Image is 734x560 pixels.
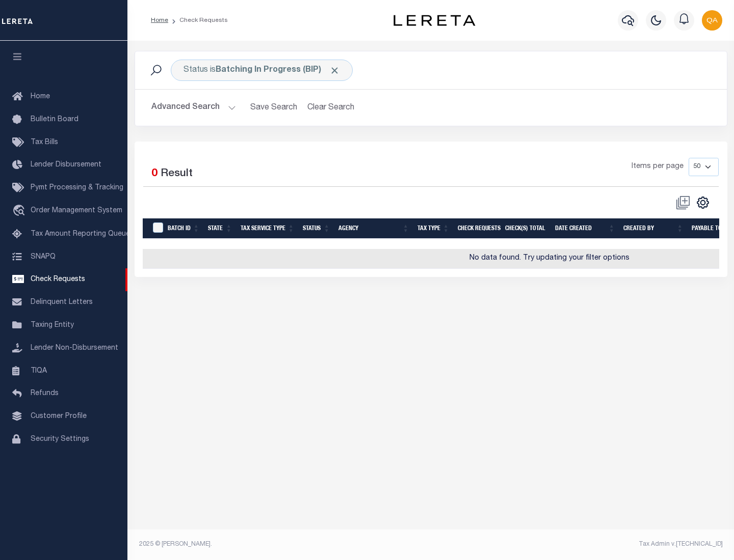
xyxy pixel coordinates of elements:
button: Advanced Search [151,98,236,118]
img: logo-dark.svg [394,15,475,26]
img: svg+xml;base64,PHN2ZyB4bWxucz0iaHR0cDovL3d3dy53My5vcmcvMjAwMC9zdmciIHBvaW50ZXItZXZlbnRzPSJub25lIi... [702,10,722,31]
span: Click to Remove [329,65,340,76]
span: Taxing Entity [31,322,74,329]
th: Check Requests [454,218,501,239]
div: Tax Admin v.[TECHNICAL_ID] [438,540,723,549]
a: Home [151,17,168,23]
span: Bulletin Board [31,116,78,123]
span: Items per page [632,161,684,173]
span: Delinquent Letters [31,299,93,306]
span: Lender Disbursement [31,161,101,169]
span: Order Management System [31,207,122,214]
b: Batching In Progress (BIP) [216,66,340,74]
div: Status is [171,60,353,81]
span: Tax Bills [31,139,58,146]
span: Lender Non-Disbursement [31,345,118,352]
th: Tax Type: activate to sort column ascending [413,218,454,239]
span: TIQA [31,367,47,374]
span: Security Settings [31,436,89,443]
span: Tax Amount Reporting Queue [31,231,130,238]
button: Save Search [244,98,303,118]
span: Check Requests [31,276,85,283]
span: Pymt Processing & Tracking [31,184,123,191]
th: Status: activate to sort column ascending [299,218,334,239]
span: Refunds [31,390,59,397]
th: Tax Service Type: activate to sort column ascending [237,218,299,239]
th: State: activate to sort column ascending [204,218,237,239]
th: Check(s) Total [501,218,551,239]
th: Date Created: activate to sort column ascending [551,218,619,239]
span: 0 [151,169,158,179]
span: Customer Profile [31,413,87,420]
label: Result [161,166,193,182]
span: SNAPQ [31,253,56,260]
button: Clear Search [303,98,359,118]
div: 2025 © [PERSON_NAME]. [132,540,431,549]
th: Agency: activate to sort column ascending [334,218,413,239]
li: Check Requests [168,16,228,25]
th: Batch Id: activate to sort column ascending [164,218,204,239]
span: Home [31,93,50,100]
th: Created By: activate to sort column ascending [619,218,688,239]
i: travel_explore [12,205,29,218]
